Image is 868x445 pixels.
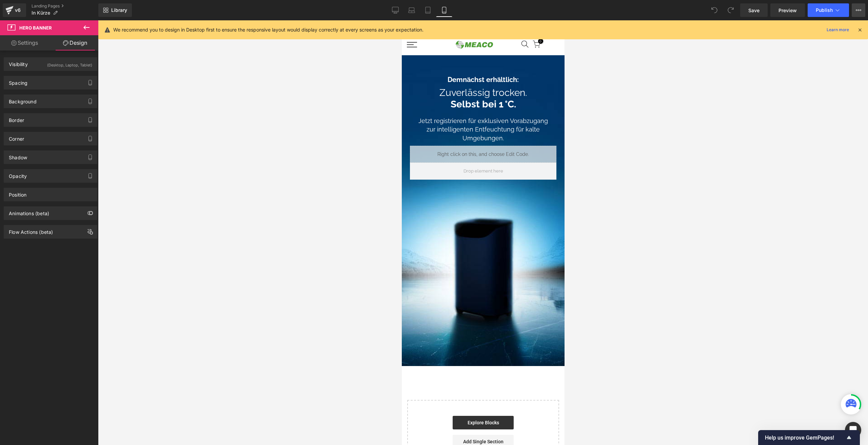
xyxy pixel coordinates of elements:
[9,95,37,104] div: Background
[824,26,852,34] a: Learn more
[47,58,92,69] div: (Desktop, Laptop, Tablet)
[9,151,27,160] div: Shadow
[852,3,865,17] button: More
[32,3,98,9] a: Landing Pages
[708,3,721,17] button: Undo
[845,422,861,438] div: Open Intercom Messenger
[113,26,423,34] p: We recommend you to design in Desktop first to ensure the responsive layout would display correct...
[387,3,403,17] a: Desktop
[9,188,26,198] div: Position
[724,3,737,17] button: Redo
[3,3,26,17] a: v6
[14,6,22,15] div: v6
[9,76,27,86] div: Spacing
[816,7,833,13] span: Publish
[9,169,27,179] div: Opacity
[111,7,127,13] span: Library
[9,58,28,67] div: Visibility
[808,3,849,17] button: Publish
[770,3,805,17] a: Preview
[32,10,50,16] span: In Kürze
[9,207,49,216] div: Animations (beta)
[765,434,845,441] span: Help us improve GemPages!
[51,35,100,50] a: Design
[9,132,24,142] div: Corner
[403,3,420,17] a: Laptop
[436,3,452,17] a: Mobile
[778,7,797,14] span: Preview
[402,20,565,445] iframe: To enrich screen reader interactions, please activate Accessibility in Grammarly extension settings
[19,25,52,31] span: Hero Banner
[98,3,132,17] a: New Library
[420,3,436,17] a: Tablet
[9,225,53,235] div: Flow Actions (beta)
[748,7,759,14] span: Save
[51,414,112,428] a: Add Single Section
[9,114,24,123] div: Border
[765,433,853,442] button: Show survey - Help us improve GemPages!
